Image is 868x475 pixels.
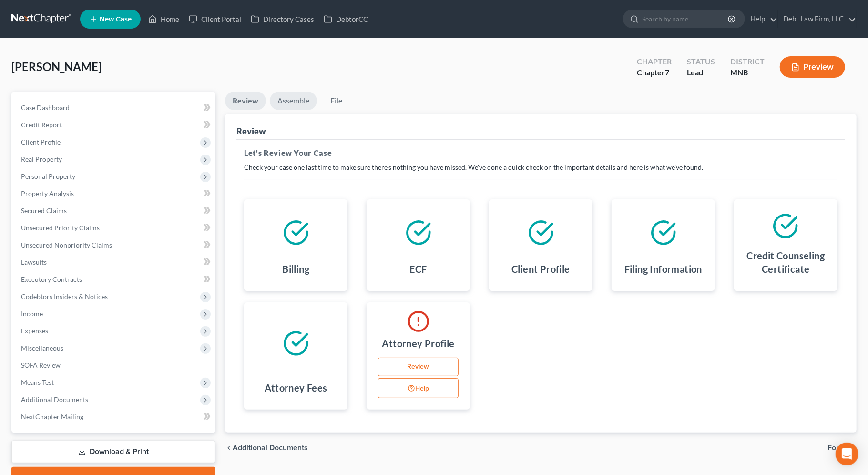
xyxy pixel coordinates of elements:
[21,275,82,283] span: Executory Contracts
[687,56,715,67] div: Status
[665,68,669,77] span: 7
[13,271,215,288] a: Executory Contracts
[244,163,837,172] p: Check your case one last time to make sure there's nothing you have missed. We've done a quick ch...
[321,92,351,110] a: File
[21,241,112,249] span: Unsecured Nonpriority Claims
[319,10,373,28] a: DebtorCC
[100,16,132,23] span: New Case
[836,443,858,465] div: Open Intercom Messenger
[21,189,74,197] span: Property Analysis
[378,378,459,398] button: Help
[225,444,233,452] i: chevron_left
[233,444,308,452] span: Additional Documents
[21,172,75,180] span: Personal Property
[378,358,459,377] a: Review
[410,262,427,276] h4: ECF
[378,378,462,400] div: Help
[13,219,215,237] a: Unsecured Priority Claims
[13,254,215,271] a: Lawsuits
[778,10,856,28] a: Debt Law Firm, LLC
[382,337,454,350] h4: Attorney Profile
[624,262,702,276] h4: Filing Information
[21,292,108,300] span: Codebtors Insiders & Notices
[225,444,308,452] a: chevron_left Additional Documents
[13,357,215,374] a: SOFA Review
[827,444,857,452] button: Forms chevron_right
[21,121,62,129] span: Credit Report
[13,99,215,116] a: Case Dashboard
[246,10,319,28] a: Directory Cases
[13,185,215,202] a: Property Analysis
[270,92,317,110] a: Assemble
[730,56,765,67] div: District
[21,103,70,112] span: Case Dashboard
[21,395,88,403] span: Additional Documents
[21,155,62,163] span: Real Property
[13,237,215,254] a: Unsecured Nonpriority Claims
[11,60,102,73] span: [PERSON_NAME]
[780,56,845,78] button: Preview
[21,310,43,318] span: Income
[21,378,54,386] span: Means Test
[143,10,184,28] a: Home
[637,56,672,67] div: Chapter
[13,408,215,425] a: NextChapter Mailing
[21,258,47,266] span: Lawsuits
[13,202,215,219] a: Secured Claims
[642,10,729,28] input: Search by name...
[742,249,830,276] h4: Credit Counseling Certificate
[21,413,83,421] span: NextChapter Mailing
[745,10,777,28] a: Help
[687,67,715,78] div: Lead
[11,441,215,463] a: Download & Print
[244,147,837,159] h5: Let's Review Your Case
[13,116,215,134] a: Credit Report
[827,444,849,452] span: Forms
[184,10,246,28] a: Client Portal
[21,361,61,369] span: SOFA Review
[21,207,67,215] span: Secured Claims
[637,67,672,78] div: Chapter
[21,224,100,232] span: Unsecured Priority Claims
[21,327,48,335] span: Expenses
[265,381,327,394] h4: Attorney Fees
[730,67,765,78] div: MNB
[282,262,309,276] h4: Billing
[511,262,570,276] h4: Client Profile
[21,344,63,352] span: Miscellaneous
[236,125,266,137] div: Review
[21,138,61,146] span: Client Profile
[225,92,266,110] a: Review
